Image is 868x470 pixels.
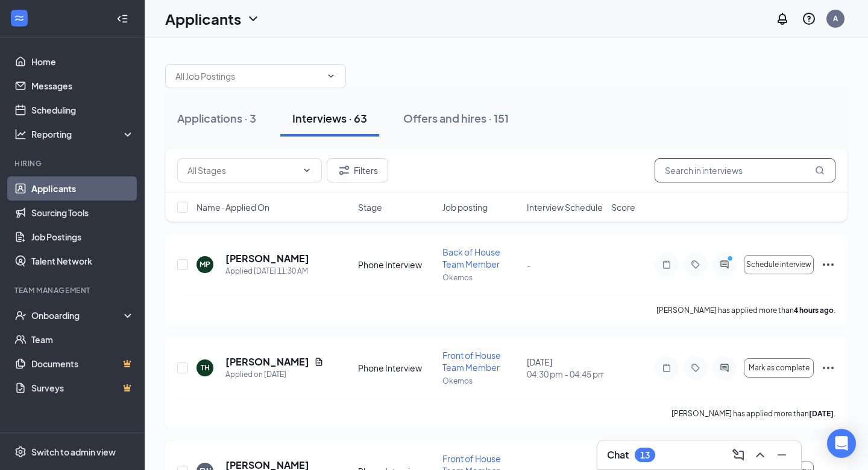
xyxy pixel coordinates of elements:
[31,50,134,74] a: Home
[827,429,856,458] div: Open Intercom Messenger
[442,376,520,386] p: Okemos
[14,128,27,140] svg: Analysis
[337,163,351,178] svg: Filter
[201,362,210,373] div: TH
[31,128,135,140] div: Reporting
[746,260,811,269] span: Schedule interview
[442,246,500,269] span: Back of House Team Member
[302,166,312,175] svg: ChevronDown
[671,408,835,419] p: [PERSON_NAME] has applied more than .
[809,409,834,418] b: [DATE]
[659,260,674,269] svg: Note
[187,164,297,177] input: All Stages
[659,363,674,373] svg: Note
[200,259,210,269] div: MP
[358,201,382,213] span: Stage
[14,158,132,169] div: Hiring
[31,176,134,201] a: Applicants
[358,259,435,271] div: Phone Interview
[197,201,269,213] span: Name · Applied On
[611,201,635,213] span: Score
[833,13,838,24] div: A
[14,309,27,321] svg: UserCheck
[442,350,501,373] span: Front of House Team Member
[821,257,835,272] svg: Ellipses
[750,445,770,465] button: ChevronUp
[688,260,703,269] svg: Tag
[14,285,132,295] div: Team Management
[175,69,321,83] input: All Job Postings
[527,356,604,380] div: [DATE]
[656,305,835,315] p: [PERSON_NAME] has applied more than .
[31,98,134,122] a: Scheduling
[31,327,134,352] a: Team
[775,11,790,26] svg: Notifications
[177,111,256,126] div: Applications · 3
[314,357,324,367] svg: Document
[607,448,629,462] h3: Chat
[327,158,388,182] button: Filter Filters
[772,445,791,465] button: Minimize
[31,249,134,273] a: Talent Network
[246,11,260,26] svg: ChevronDown
[116,13,128,25] svg: Collapse
[13,12,25,24] svg: WorkstreamLogo
[725,255,739,265] svg: PrimaryDot
[815,166,825,175] svg: MagnifyingGlass
[655,158,835,182] input: Search in interviews
[31,376,134,400] a: SurveysCrown
[165,8,241,29] h1: Applicants
[326,71,336,81] svg: ChevronDown
[403,111,509,126] div: Offers and hires · 151
[442,201,488,213] span: Job posting
[527,201,603,213] span: Interview Schedule
[31,74,134,98] a: Messages
[717,260,732,269] svg: ActiveChat
[225,265,309,277] div: Applied [DATE] 11:30 AM
[744,255,814,274] button: Schedule interview
[292,111,367,126] div: Interviews · 63
[358,362,435,374] div: Phone Interview
[753,448,767,462] svg: ChevronUp
[31,446,116,458] div: Switch to admin view
[802,11,816,26] svg: QuestionInfo
[31,201,134,225] a: Sourcing Tools
[527,368,604,380] span: 04:30 pm - 04:45 pm
[640,450,650,460] div: 13
[225,369,324,381] div: Applied on [DATE]
[717,363,732,373] svg: ActiveChat
[729,445,748,465] button: ComposeMessage
[775,448,789,462] svg: Minimize
[14,446,27,458] svg: Settings
[794,306,834,315] b: 4 hours ago
[527,259,531,270] span: -
[225,355,309,369] h5: [PERSON_NAME]
[31,225,134,249] a: Job Postings
[744,358,814,378] button: Mark as complete
[688,363,703,373] svg: Tag
[731,448,746,462] svg: ComposeMessage
[442,272,520,283] p: Okemos
[31,352,134,376] a: DocumentsCrown
[31,309,124,321] div: Onboarding
[821,361,835,375] svg: Ellipses
[749,364,810,372] span: Mark as complete
[225,252,309,265] h5: [PERSON_NAME]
